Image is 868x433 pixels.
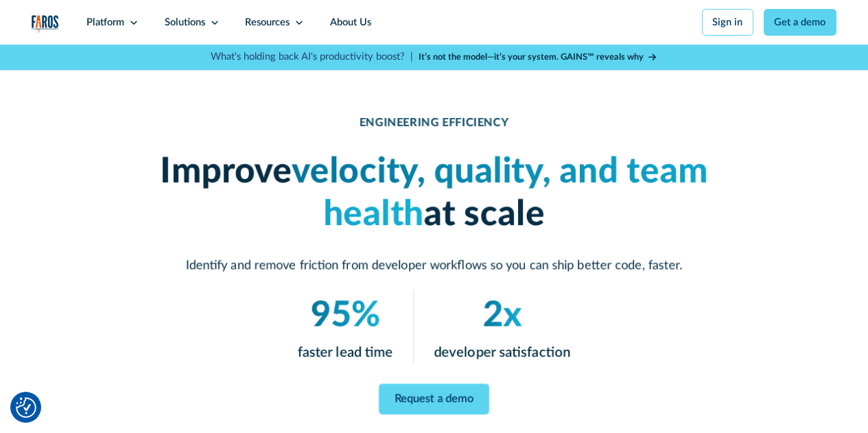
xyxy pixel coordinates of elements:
h1: Improve at scale [132,151,736,235]
div: ENGINEERING EFFICIENCY [359,117,508,130]
div: Solutions [165,15,205,30]
em: 2x [482,298,521,333]
a: Sign in [702,9,753,36]
p: What's holding back AI's productivity boost? | [211,49,413,65]
p: faster lead time [298,342,393,363]
p: Identify and remove friction from developer workflows so you can ship better code, faster. [132,255,736,274]
a: It’s not the model—it’s your system. GAINS™ reveals why [419,51,657,64]
img: Revisit consent button [16,397,36,418]
img: Logo of the analytics and reporting company Faros. [32,15,59,33]
a: Get a demo [764,9,836,36]
button: Cookie Settings [16,397,36,418]
div: Resources [245,15,290,30]
a: Request a demo [379,383,489,414]
div: Platform [86,15,124,30]
em: velocity, quality, and team health [292,154,708,232]
p: developer satisfaction [434,342,570,363]
strong: It’s not the model—it’s your system. GAINS™ reveals why [419,53,644,61]
a: home [32,15,59,33]
em: 95% [310,298,380,333]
